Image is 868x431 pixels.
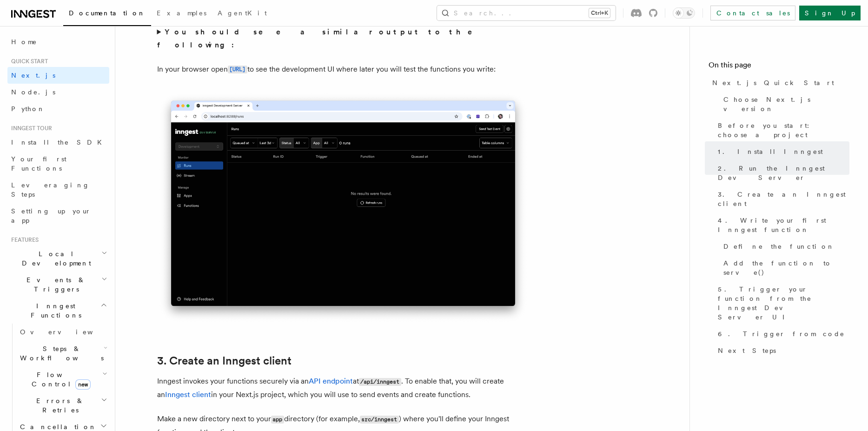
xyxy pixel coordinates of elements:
[720,91,849,117] a: Choose Next.js version
[720,255,849,281] a: Add the function to serve()
[7,272,109,298] button: Events & Triggers
[7,298,109,324] button: Inngest Functions
[157,354,292,367] a: 3. Create an Inngest client
[718,346,776,355] span: Next Steps
[7,249,101,268] span: Local Development
[11,37,37,46] span: Home
[165,390,211,399] a: Inngest client
[16,396,101,415] span: Errors & Retries
[589,8,610,18] kbd: Ctrl+K
[157,63,529,76] p: In your browser open to see the development UI where later you will test the functions you write:
[712,78,834,87] span: Next.js Quick Start
[309,377,353,385] a: API endpoint
[718,147,823,156] span: 1. Install Inngest
[16,324,109,340] a: Overview
[7,67,109,84] a: Next.js
[723,242,835,251] span: Define the function
[228,66,247,73] code: [URL]
[709,60,849,74] h4: On this page
[16,344,104,363] span: Steps & Workflows
[7,301,100,320] span: Inngest Functions
[714,212,849,238] a: 4. Write your first Inngest function
[228,65,247,73] a: [URL]
[714,281,849,325] a: 5. Trigger your function from the Inngest Dev Server UI
[7,275,101,294] span: Events & Triggers
[7,203,109,229] a: Setting up your app
[714,186,849,212] a: 3. Create an Inngest client
[360,416,399,424] code: src/inngest
[7,33,109,50] a: Home
[11,155,66,172] span: Your first Functions
[723,95,849,113] span: Choose Next.js version
[157,91,529,325] img: Inngest Dev Server's 'Runs' tab with no data
[157,9,206,17] span: Examples
[714,143,849,160] a: 1. Install Inngest
[7,84,109,100] a: Node.js
[7,236,39,244] span: Features
[271,416,284,424] code: app
[7,125,52,132] span: Inngest tour
[7,177,109,203] a: Leveraging Steps
[11,207,91,224] span: Setting up your app
[218,9,267,17] span: AgentKit
[212,3,272,25] a: AgentKit
[718,164,849,182] span: 2. Run the Inngest Dev Server
[75,379,91,390] span: new
[11,139,107,146] span: Install the SDK
[718,216,849,234] span: 4. Write your first Inngest function
[11,181,90,198] span: Leveraging Steps
[710,6,795,20] a: Contact sales
[673,7,695,19] button: Toggle dark mode
[714,342,849,359] a: Next Steps
[714,160,849,186] a: 2. Run the Inngest Dev Server
[799,6,861,20] a: Sign Up
[714,117,849,143] a: Before you start: choose a project
[151,3,212,25] a: Examples
[7,245,109,272] button: Local Development
[63,3,151,26] a: Documentation
[7,151,109,177] a: Your first Functions
[718,329,845,338] span: 6. Trigger from code
[69,9,146,17] span: Documentation
[157,26,529,52] summary: You should see a similar output to the following:
[157,375,529,401] p: Inngest invokes your functions securely via an at . To enable that, you will create an in your Ne...
[718,190,849,208] span: 3. Create an Inngest client
[437,6,616,20] button: Search...Ctrl+K
[20,328,116,336] span: Overview
[16,370,102,389] span: Flow Control
[718,121,849,139] span: Before you start: choose a project
[11,105,45,113] span: Python
[11,88,55,96] span: Node.js
[7,134,109,151] a: Install the SDK
[359,378,401,386] code: /api/inngest
[7,100,109,117] a: Python
[714,325,849,342] a: 6. Trigger from code
[709,74,849,91] a: Next.js Quick Start
[11,72,55,79] span: Next.js
[718,285,849,322] span: 5. Trigger your function from the Inngest Dev Server UI
[7,58,48,65] span: Quick start
[720,238,849,255] a: Define the function
[723,259,849,277] span: Add the function to serve()
[16,340,109,366] button: Steps & Workflows
[157,27,486,49] strong: You should see a similar output to the following:
[16,392,109,418] button: Errors & Retries
[16,366,109,392] button: Flow Controlnew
